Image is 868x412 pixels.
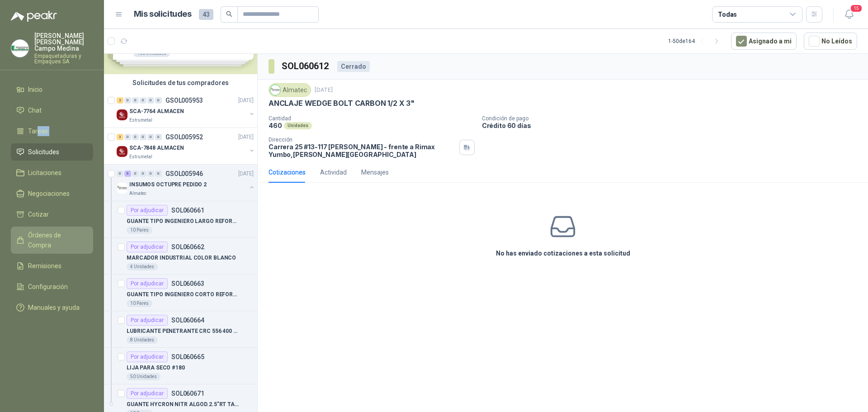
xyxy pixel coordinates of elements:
span: 43 [199,9,213,20]
a: Remisiones [11,257,93,275]
a: Órdenes de Compra [11,227,93,254]
span: search [226,11,232,17]
div: 0 [147,97,154,104]
p: [DATE] [315,86,333,95]
img: Company Logo [117,183,127,194]
div: 0 [155,134,162,140]
span: Solicitudes [28,147,59,157]
a: Inicio [11,81,93,98]
p: GSOL005952 [165,134,203,140]
a: Por adjudicarSOL060663GUANTE TIPO INGENIERO CORTO REFORZADO10 Pares [104,275,257,311]
button: No Leídos [804,33,857,50]
div: 6 [124,170,131,177]
a: Cotizar [11,206,93,223]
div: Por adjudicar [127,315,168,326]
a: 2 0 0 0 0 0 GSOL005953[DATE] Company LogoSCA-7764 ALMACENEstrumetal [117,95,255,124]
div: Almatec [269,83,311,97]
p: Carrera 25 #13-117 [PERSON_NAME] - frente a Rimax Yumbo , [PERSON_NAME][GEOGRAPHIC_DATA] [269,143,456,158]
div: 0 [132,134,139,140]
p: GSOL005953 [165,97,203,104]
p: INSUMOS OCTUPRE PEDIDO 2 [129,180,207,189]
div: 4 Unidades [127,263,158,270]
p: GUANTE HYCRON NITR ALGOD.2.5"RT TALLA 10 [127,400,239,409]
p: SOL060661 [171,207,204,213]
a: 0 6 0 0 0 0 GSOL005946[DATE] Company LogoINSUMOS OCTUPRE PEDIDO 2Almatec [117,168,255,197]
p: GSOL005946 [165,170,203,177]
p: SOL060663 [171,280,204,287]
p: Condición de pago [482,115,864,122]
p: GUANTE TIPO INGENIERO CORTO REFORZADO [127,290,239,299]
a: Manuales y ayuda [11,299,93,316]
div: Solicitudes de tus compradores [104,74,257,91]
p: SOL060664 [171,317,204,323]
img: Company Logo [117,146,127,157]
div: 2 [117,97,123,104]
h3: No has enviado cotizaciones a esta solicitud [496,248,630,258]
a: Por adjudicarSOL060664LUBRICANTE PENETRANTE CRC 556 400 CC8 Unidades [104,311,257,348]
div: Por adjudicar [127,351,168,362]
p: Almatec [129,190,146,197]
div: Unidades [284,122,312,129]
a: Solicitudes [11,143,93,161]
button: 15 [841,6,857,23]
div: 0 [117,170,123,177]
div: 0 [147,170,154,177]
img: Company Logo [11,40,28,57]
div: Todas [718,9,737,19]
p: LUBRICANTE PENETRANTE CRC 556 400 CC [127,327,239,336]
div: Cerrado [337,61,370,72]
a: Chat [11,102,93,119]
div: 0 [132,170,139,177]
div: Por adjudicar [127,205,168,216]
span: Manuales y ayuda [28,303,80,313]
div: Por adjudicar [127,388,168,399]
span: Cotizar [28,209,49,219]
span: Tareas [28,126,48,136]
div: 0 [140,97,146,104]
p: Estrumetal [129,117,152,124]
p: Dirección [269,137,456,143]
p: Cantidad [269,115,475,122]
span: Chat [28,105,42,115]
h3: SOL060612 [282,59,330,73]
a: 3 0 0 0 0 0 GSOL005952[DATE] Company LogoSCA-7848 ALMACENEstrumetal [117,132,255,161]
p: [DATE] [238,133,254,142]
span: Configuración [28,282,68,292]
div: 1 - 50 de 164 [668,34,724,48]
p: [DATE] [238,96,254,105]
div: 0 [147,134,154,140]
p: SOL060671 [171,390,204,397]
button: Asignado a mi [731,33,797,50]
p: LIJA PARA SECO #180 [127,364,185,372]
a: Configuración [11,278,93,295]
p: [DATE] [238,170,254,178]
span: 15 [850,4,863,13]
span: Remisiones [28,261,61,271]
img: Logo peakr [11,11,57,22]
div: 0 [140,170,146,177]
p: MARCADOR INDUSTRIAL COLOR BLANCO [127,254,236,262]
div: Por adjudicar [127,278,168,289]
img: Company Logo [270,85,280,95]
div: Actividad [320,167,347,177]
img: Company Logo [117,109,127,120]
div: 3 [117,134,123,140]
p: Estrumetal [129,153,152,161]
a: Licitaciones [11,164,93,181]
div: 0 [155,170,162,177]
p: SOL060662 [171,244,204,250]
p: Crédito 60 días [482,122,864,129]
div: 10 Pares [127,227,152,234]
a: Por adjudicarSOL060661GUANTE TIPO INGENIERO LARGO REFORZADO10 Pares [104,201,257,238]
div: 0 [124,97,131,104]
div: 10 Pares [127,300,152,307]
span: Órdenes de Compra [28,230,85,250]
div: 50 Unidades [127,373,160,380]
p: Empaquetaduras y Empaques SA [34,53,93,64]
div: Mensajes [361,167,389,177]
h1: Mis solicitudes [134,8,192,21]
a: Por adjudicarSOL060662MARCADOR INDUSTRIAL COLOR BLANCO4 Unidades [104,238,257,275]
div: Cotizaciones [269,167,306,177]
a: Tareas [11,123,93,140]
span: Inicio [28,85,42,95]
